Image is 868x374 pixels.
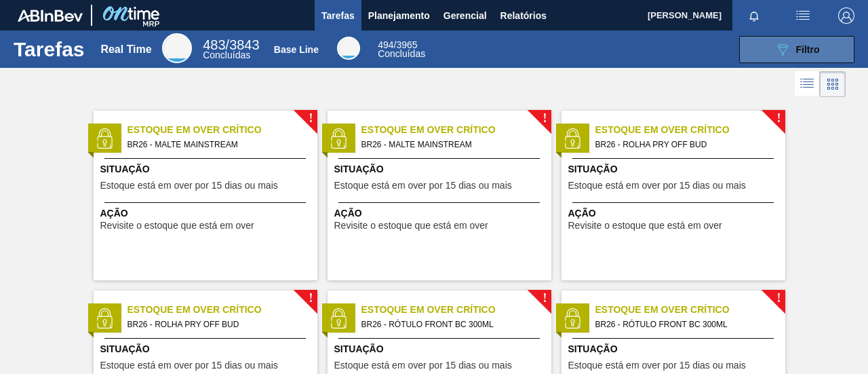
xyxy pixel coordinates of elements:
[368,7,430,24] span: Planejamento
[127,303,317,317] span: Estoque em Over Crítico
[378,41,425,58] div: Base Line
[568,206,782,221] span: Ação
[334,221,488,231] span: Revisite o estoque que está em over
[595,317,774,332] span: BR26 - RÓTULO FRONT BC 300ML
[14,41,85,57] h1: Tarefas
[443,7,487,24] span: Gerencial
[732,6,776,25] button: Notificações
[595,123,785,137] span: Estoque em Over Crítico
[776,293,781,303] span: !
[162,33,192,63] div: Real Time
[127,317,307,332] span: BR26 - ROLHA PRY OFF BUD
[100,342,314,356] span: Situação
[94,128,115,149] img: status
[542,113,547,124] span: !
[334,206,548,221] span: Ação
[328,128,349,149] img: status
[127,123,317,137] span: Estoque em Over Crítico
[562,308,583,329] img: status
[361,123,551,137] span: Estoque em Over Crítico
[500,7,547,24] span: Relatórios
[274,44,319,55] div: Base Line
[820,71,846,97] div: Visão em Cards
[100,162,314,176] span: Situação
[18,10,83,22] img: TNhmsLtSVTkK8tSr43FrP2fwEKptu5GPRR3wAAAABJRU5ErkJggg==
[334,162,548,176] span: Situação
[739,36,854,63] button: Filtro
[568,342,782,356] span: Situação
[100,221,254,231] span: Revisite o estoque que está em over
[795,71,820,97] div: Visão em Lista
[334,342,548,356] span: Situação
[796,44,820,55] span: Filtro
[203,39,259,60] div: Real Time
[568,181,746,191] span: Estoque está em over por 15 dias ou mais
[361,303,551,317] span: Estoque em Over Crítico
[100,43,151,56] div: Real Time
[562,128,583,149] img: status
[100,181,278,191] span: Estoque está em over por 15 dias ou mais
[321,7,355,24] span: Tarefas
[328,308,349,329] img: status
[203,37,259,52] span: / 3843
[361,137,540,152] span: BR26 - MALTE MAINSTREAM
[568,360,746,371] span: Estoque está em over por 15 dias ou mais
[334,181,512,191] span: Estoque está em over por 15 dias ou mais
[595,303,785,317] span: Estoque em Over Crítico
[100,360,278,371] span: Estoque está em over por 15 dias ou mais
[542,293,547,303] span: !
[203,50,250,60] span: Concluídas
[100,206,314,221] span: Ação
[378,39,393,50] span: 494
[776,113,781,124] span: !
[795,7,811,24] img: userActions
[595,137,774,152] span: BR26 - ROLHA PRY OFF BUD
[361,317,540,332] span: BR26 - RÓTULO FRONT BC 300ML
[203,37,225,52] span: 483
[568,221,722,231] span: Revisite o estoque que está em over
[378,48,425,59] span: Concluídas
[568,162,782,176] span: Situação
[94,308,115,329] img: status
[127,137,307,152] span: BR26 - MALTE MAINSTREAM
[838,7,854,24] img: Logout
[309,293,313,303] span: !
[337,37,360,60] div: Base Line
[378,39,417,50] span: / 3965
[334,360,512,371] span: Estoque está em over por 15 dias ou mais
[309,113,313,124] span: !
